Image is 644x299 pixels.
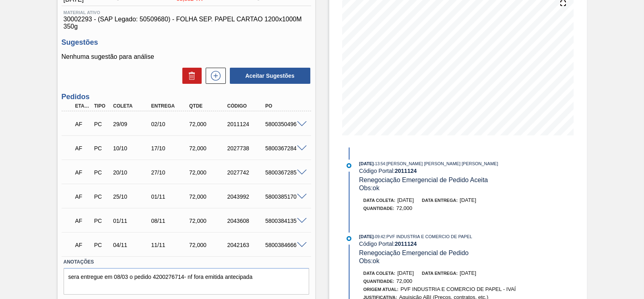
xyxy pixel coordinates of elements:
[202,68,226,84] div: Nova sugestão
[64,256,309,268] label: Anotações
[225,218,267,224] div: 2043608
[385,161,498,166] span: : [PERSON_NAME] [PERSON_NAME] [PERSON_NAME]
[374,235,385,239] span: - 09:42
[225,169,267,176] div: 2027742
[225,193,267,200] div: 2043992
[359,249,469,256] span: Renegociação Emergencial de Pedido
[359,257,380,264] span: Obs: ok
[263,103,305,109] div: PO
[187,145,229,152] div: 72,000
[187,242,229,248] div: 72,000
[363,279,394,284] span: Quantidade :
[92,121,111,127] div: Pedido de Compra
[385,234,472,239] span: : PVF INDUSTRIA E COMERCIO DE PAPEL
[359,241,550,247] div: Código Portal:
[149,169,191,176] div: 27/10/2025
[111,242,153,248] div: 04/11/2025
[111,218,153,224] div: 01/11/2025
[149,218,191,224] div: 08/11/2025
[75,145,91,152] p: AF
[400,286,516,292] span: PVF INDUSTRIA E COMERCIO DE PAPEL - IVAÍ
[92,242,111,248] div: Pedido de Compra
[363,271,396,276] span: Data coleta:
[73,115,93,133] div: Aguardando Faturamento
[397,197,414,203] span: [DATE]
[92,218,111,224] div: Pedido de Compra
[363,287,398,292] span: Origem Atual:
[396,205,413,211] span: 72,000
[73,103,93,109] div: Etapa
[263,121,305,127] div: 5800350496
[230,68,310,84] button: Aceitar Sugestões
[111,121,153,127] div: 29/09/2025
[263,169,305,176] div: 5800367285
[263,145,305,152] div: 5800367284
[397,270,414,276] span: [DATE]
[395,168,417,174] strong: 2011124
[225,145,267,152] div: 2027738
[73,139,93,157] div: Aguardando Faturamento
[263,218,305,224] div: 5800384135
[149,103,191,109] div: Entrega
[149,242,191,248] div: 11/11/2025
[359,176,488,183] span: Renegociação Emergencial de Pedido Aceita
[64,10,309,15] span: Material ativo
[64,16,309,30] span: 30002293 - (SAP Legado: 50509680) - FOLHA SEP. PAPEL CARTAO 1200x1000M 350g
[225,121,267,127] div: 2011124
[75,193,91,200] p: AF
[225,103,267,109] div: Código
[92,145,111,152] div: Pedido de Compra
[92,169,111,176] div: Pedido de Compra
[92,103,111,109] div: Tipo
[460,270,476,276] span: [DATE]
[263,242,305,248] div: 5800384666
[374,162,385,166] span: - 13:54
[149,193,191,200] div: 01/11/2025
[187,193,229,200] div: 72,000
[363,198,396,203] span: Data coleta:
[178,68,202,84] div: Excluir Sugestões
[187,218,229,224] div: 72,000
[187,169,229,176] div: 72,000
[359,168,550,174] div: Código Portal:
[92,193,111,200] div: Pedido de Compra
[73,188,93,206] div: Aguardando Faturamento
[111,193,153,200] div: 25/10/2025
[347,236,351,241] img: atual
[396,278,413,284] span: 72,000
[359,161,374,166] span: [DATE]
[111,103,153,109] div: Coleta
[347,163,351,168] img: atual
[73,164,93,181] div: Aguardando Faturamento
[263,193,305,200] div: 5800385170
[395,241,417,247] strong: 2011124
[75,169,91,176] p: AF
[225,242,267,248] div: 2042163
[363,206,394,211] span: Quantidade :
[62,93,311,101] h3: Pedidos
[75,121,91,127] p: AF
[422,271,458,276] span: Data entrega:
[73,212,93,230] div: Aguardando Faturamento
[359,234,374,239] span: [DATE]
[359,185,380,191] span: Obs: ok
[62,53,311,60] p: Nenhuma sugestão para análise
[111,169,153,176] div: 20/10/2025
[460,197,476,203] span: [DATE]
[149,145,191,152] div: 17/10/2025
[62,38,311,47] h3: Sugestões
[111,145,153,152] div: 10/10/2025
[422,198,458,203] span: Data entrega:
[75,242,91,248] p: AF
[187,121,229,127] div: 72,000
[73,236,93,254] div: Aguardando Faturamento
[75,218,91,224] p: AF
[226,67,311,85] div: Aceitar Sugestões
[64,268,309,295] textarea: sera entregue em 08/03 o pedido 4200276714- nf fora emitida antecipada
[149,121,191,127] div: 02/10/2025
[187,103,229,109] div: Qtde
